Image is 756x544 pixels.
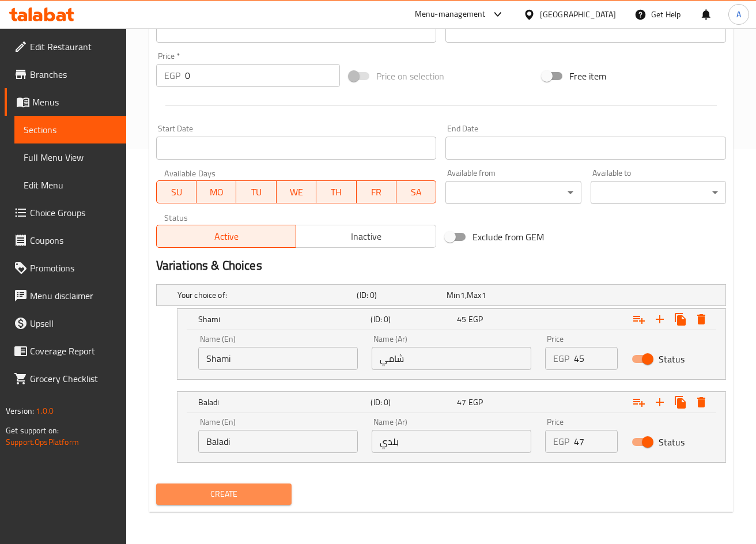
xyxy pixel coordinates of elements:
[371,313,452,325] h5: (ID: 0)
[357,180,396,203] button: FR
[301,228,432,245] span: Inactive
[196,180,236,203] button: MO
[5,282,126,309] a: Menu disclaimer
[457,312,466,327] span: 45
[540,8,616,21] div: [GEOGRAPHIC_DATA]
[569,69,606,83] span: Free item
[156,225,297,248] button: Active
[30,67,117,81] span: Branches
[445,20,726,43] input: Please enter product sku
[574,347,618,370] input: Please enter price
[157,285,725,305] div: Expand
[553,352,569,365] p: EGP
[30,40,117,54] span: Edit Restaurant
[468,395,483,410] span: EGP
[5,226,126,254] a: Coupons
[198,430,358,453] input: Enter name En
[445,181,581,204] div: ​
[277,180,316,203] button: WE
[6,403,34,418] span: Version:
[32,95,117,109] span: Menus
[198,313,366,325] h5: Shami
[14,171,126,199] a: Edit Menu
[281,184,312,201] span: WE
[24,150,117,164] span: Full Menu View
[472,230,544,244] span: Exclude from GEM
[201,184,232,201] span: MO
[467,288,481,303] span: Max
[30,344,117,358] span: Coverage Report
[24,178,117,192] span: Edit Menu
[36,403,54,418] span: 1.0.0
[591,181,726,204] div: ​
[296,225,436,248] button: Inactive
[185,64,340,87] input: Please enter price
[177,289,353,301] h5: Your choice of:
[156,257,726,274] h2: Variations & Choices
[5,88,126,116] a: Menus
[5,365,126,392] a: Grocery Checklist
[5,337,126,365] a: Coverage Report
[361,184,392,201] span: FR
[649,309,670,330] button: Add new choice
[6,435,79,449] a: Support.OpsPlatform
[659,352,685,366] span: Status
[5,61,126,88] a: Branches
[156,483,292,505] button: Create
[670,392,691,413] button: Clone new choice
[236,180,276,203] button: TU
[457,395,466,410] span: 47
[24,123,117,137] span: Sections
[161,228,292,245] span: Active
[553,435,569,448] p: EGP
[14,116,126,143] a: Sections
[649,392,670,413] button: Add new choice
[401,184,432,201] span: SA
[736,8,741,21] span: A
[447,288,460,303] span: Min
[691,392,712,413] button: Delete Baladi
[30,289,117,303] span: Menu disclaimer
[14,143,126,171] a: Full Menu View
[629,309,649,330] button: Add choice group
[30,316,117,330] span: Upsell
[5,309,126,337] a: Upsell
[30,372,117,386] span: Grocery Checklist
[316,180,356,203] button: TH
[372,347,531,370] input: Enter name Ar
[161,184,192,201] span: SU
[415,7,486,21] div: Menu-management
[447,289,532,301] div: ,
[357,289,442,301] h5: (ID: 0)
[574,430,618,453] input: Please enter price
[241,184,271,201] span: TU
[30,206,117,220] span: Choice Groups
[5,254,126,282] a: Promotions
[177,392,725,413] div: Expand
[659,435,685,449] span: Status
[5,33,126,61] a: Edit Restaurant
[198,396,366,408] h5: Baladi
[165,487,282,501] span: Create
[460,288,465,303] span: 1
[321,184,351,201] span: TH
[376,69,444,83] span: Price on selection
[468,312,483,327] span: EGP
[396,180,436,203] button: SA
[30,233,117,247] span: Coupons
[156,20,437,43] input: Please enter product barcode
[482,288,486,303] span: 1
[5,199,126,226] a: Choice Groups
[177,309,725,330] div: Expand
[198,347,358,370] input: Enter name En
[371,396,452,408] h5: (ID: 0)
[629,392,649,413] button: Add choice group
[372,430,531,453] input: Enter name Ar
[6,423,59,438] span: Get support on:
[156,180,196,203] button: SU
[30,261,117,275] span: Promotions
[164,69,180,82] p: EGP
